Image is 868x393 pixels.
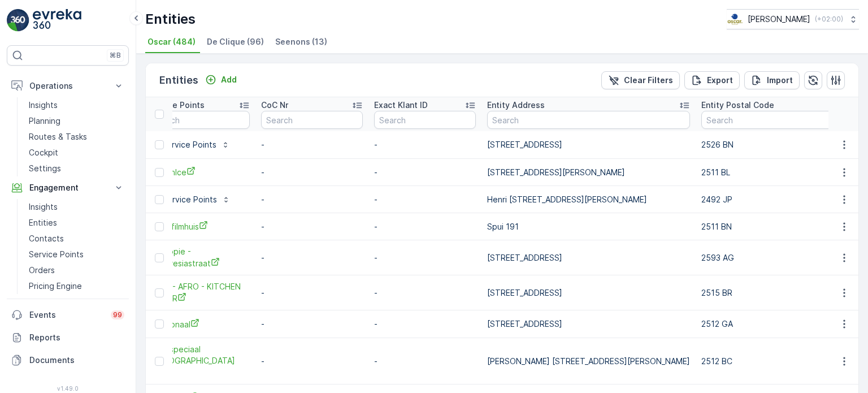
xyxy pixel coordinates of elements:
a: Bierspeciaal café de Paas [155,344,243,378]
td: - [368,240,481,275]
a: Entities [24,215,129,231]
p: Orders [29,265,55,276]
td: Spui 191 [481,213,696,240]
p: Engagement [29,182,106,193]
button: Add [201,73,241,87]
p: Documents [29,355,124,366]
td: Henri [STREET_ADDRESS][PERSON_NAME] [481,186,696,213]
p: Export [707,75,733,86]
td: - [255,186,368,213]
p: Add [221,74,237,85]
input: Search [148,111,250,129]
td: - [368,186,481,213]
p: Insights [29,201,58,213]
img: logo [7,9,29,32]
a: PaninIce [155,166,243,178]
span: Oscar (484) [147,36,196,47]
td: - [255,240,368,275]
td: [STREET_ADDRESS] [481,310,696,338]
a: Nationaal [155,318,243,330]
td: [PERSON_NAME] [STREET_ADDRESS][PERSON_NAME] [481,338,696,385]
td: [STREET_ADDRESS] [481,275,696,310]
div: Toggle Row Selected [155,140,164,149]
div: Toggle Row Selected [155,319,164,329]
p: Contacts [29,233,64,244]
p: [PERSON_NAME] [748,14,810,25]
td: - [255,213,368,240]
button: 4 Service Points [148,191,237,209]
button: Operations [7,75,129,97]
a: Routes & Tasks [24,129,129,145]
img: logo_light-DOdMpM7g.png [33,9,81,32]
p: Insights [29,100,58,111]
a: Droppie - Theresiastraat [155,246,243,269]
p: Clear Filters [624,75,673,86]
div: Toggle Row Selected [155,195,164,204]
p: Entities [29,217,57,228]
p: Entities [145,10,196,28]
p: 4 Service Points [155,194,217,205]
td: [STREET_ADDRESS][PERSON_NAME] [481,159,696,186]
a: Settings [24,161,129,176]
a: PAC - AFRO - KITCHEN & BAR [155,281,243,304]
div: Toggle Row Selected [155,168,164,177]
div: Toggle Row Selected [155,288,164,297]
p: Import [767,75,793,86]
td: - [368,275,481,310]
td: - [255,338,368,385]
p: Entity Address [487,100,545,111]
td: - [255,159,368,186]
a: Orders [24,262,129,278]
a: Documents [7,349,129,372]
button: Clear Filters [601,71,680,89]
p: CoC Nr [261,100,288,111]
p: Routes & Tasks [29,131,87,142]
span: Seenons (13) [275,36,327,47]
input: Search [701,111,865,129]
a: Service Points [24,247,129,262]
a: Insights [24,199,129,215]
div: Toggle Row Selected [155,357,164,366]
a: Insights [24,97,129,113]
a: Reports [7,326,129,349]
span: De Clique (96) [207,36,264,47]
p: Entities [159,72,198,88]
a: Pricing Engine [24,278,129,294]
p: Planning [29,115,60,127]
span: Het filmhuis [155,221,243,232]
p: Cockpit [29,147,58,158]
td: - [368,310,481,338]
td: [STREET_ADDRESS] [481,240,696,275]
p: Entity Postal Code [701,100,774,111]
p: ( +02:00 ) [815,15,843,24]
a: Cockpit [24,145,129,161]
p: Reports [29,332,124,343]
span: Bierspeciaal [GEOGRAPHIC_DATA] [155,344,243,378]
button: Export [684,71,740,89]
span: v 1.49.0 [7,385,129,392]
td: [STREET_ADDRESS] [481,131,696,159]
td: - [255,275,368,310]
p: Exact Klant ID [374,100,428,111]
p: Operations [29,80,106,92]
td: - [368,338,481,385]
p: Settings [29,163,61,174]
td: - [368,159,481,186]
td: - [368,131,481,159]
a: Contacts [24,231,129,247]
p: ⌘B [110,51,121,60]
p: Events [29,309,104,321]
div: Toggle Row Selected [155,222,164,231]
p: 2 Service Points [155,139,216,150]
button: Import [744,71,800,89]
button: [PERSON_NAME](+02:00) [727,9,859,29]
input: Search [261,111,363,129]
input: Search [374,111,476,129]
div: Toggle Row Selected [155,253,164,262]
a: Planning [24,113,129,129]
td: - [255,310,368,338]
button: Engagement [7,176,129,199]
td: - [368,213,481,240]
